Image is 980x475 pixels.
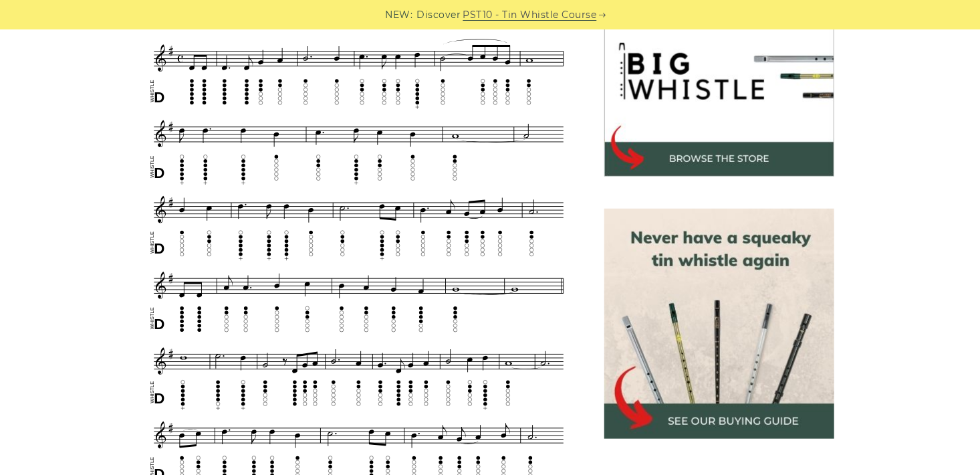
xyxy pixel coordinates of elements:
span: NEW: [386,7,413,23]
a: PST10 - Tin Whistle Course [463,7,597,23]
img: tin whistle buying guide [604,209,834,439]
span: Discover [417,7,461,23]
